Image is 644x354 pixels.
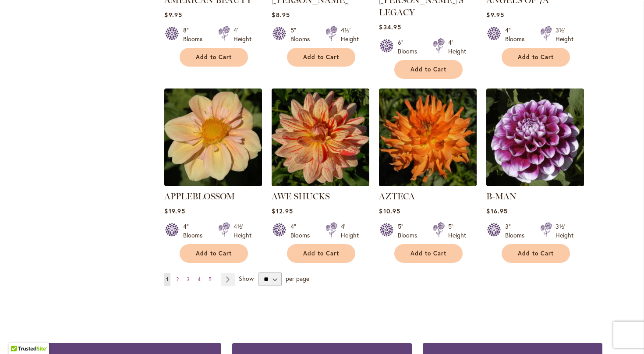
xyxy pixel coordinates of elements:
[290,26,315,43] div: 5" Blooms
[556,26,573,43] div: 3½' Height
[198,276,201,283] span: 4
[502,48,570,67] button: Add to Cart
[234,26,251,43] div: 4' Height
[486,180,584,188] a: B-MAN
[209,276,212,283] span: 5
[505,26,530,43] div: 4" Blooms
[486,11,504,19] span: $9.95
[410,66,446,73] span: Add to Cart
[164,180,262,188] a: APPLEBLOSSOM
[486,191,517,202] a: B-MAN
[180,48,248,67] button: Add to Cart
[196,250,232,257] span: Add to Cart
[341,222,359,240] div: 4' Height
[272,11,290,19] span: $8.95
[290,222,315,240] div: 4" Blooms
[410,250,446,257] span: Add to Cart
[272,88,369,186] img: AWE SHUCKS
[394,60,463,79] button: Add to Cart
[287,48,355,67] button: Add to Cart
[303,250,339,257] span: Add to Cart
[164,191,235,202] a: APPLEBLOSSOM
[164,207,185,215] span: $19.95
[183,222,208,240] div: 4" Blooms
[183,26,208,43] div: 8" Blooms
[195,273,203,286] a: 4
[286,274,309,283] span: per page
[206,273,214,286] a: 5
[166,276,168,283] span: 1
[518,53,554,61] span: Add to Cart
[341,26,359,43] div: 4½' Height
[448,38,466,56] div: 4' Height
[502,244,570,263] button: Add to Cart
[184,273,192,286] a: 3
[379,88,477,186] img: AZTECA
[187,276,190,283] span: 3
[287,244,355,263] button: Add to Cart
[398,38,422,56] div: 6" Blooms
[180,244,248,263] button: Add to Cart
[174,273,181,286] a: 2
[505,222,530,240] div: 3" Blooms
[556,222,573,240] div: 3½' Height
[379,191,415,202] a: AZTECA
[272,180,369,188] a: AWE SHUCKS
[164,88,262,186] img: APPLEBLOSSOM
[7,323,31,347] iframe: Launch Accessibility Center
[394,244,463,263] button: Add to Cart
[448,222,466,240] div: 5' Height
[518,250,554,257] span: Add to Cart
[379,207,400,215] span: $10.95
[272,207,293,215] span: $12.95
[486,88,584,186] img: B-MAN
[303,53,339,61] span: Add to Cart
[164,11,182,19] span: $9.95
[398,222,422,240] div: 5" Blooms
[379,23,401,31] span: $34.95
[234,222,251,240] div: 4½' Height
[272,191,330,202] a: AWE SHUCKS
[486,207,507,215] span: $16.95
[239,274,254,283] span: Show
[176,276,179,283] span: 2
[196,53,232,61] span: Add to Cart
[379,180,477,188] a: AZTECA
